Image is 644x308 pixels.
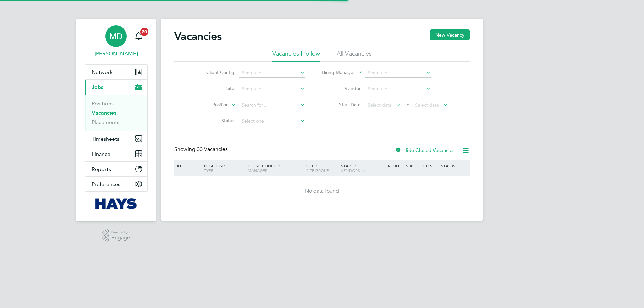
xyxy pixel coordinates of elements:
[305,160,340,176] div: Site /
[322,102,361,108] label: Start Date
[92,100,114,107] a: Positions
[85,95,147,131] div: Jobs
[85,198,148,209] a: Go to home page
[92,84,103,90] span: Jobs
[92,136,119,142] span: Timesheets
[174,146,229,153] div: Showing
[365,84,431,94] input: Search for...
[111,235,130,241] span: Engage
[341,168,360,173] span: Vendors
[92,110,116,116] a: Vacancies
[92,181,120,187] span: Preferences
[239,84,305,94] input: Search for...
[197,146,228,153] span: 00 Vacancies
[248,168,267,173] span: Manager
[92,69,113,75] span: Network
[239,117,305,126] input: Select one
[439,160,469,171] div: Status
[85,162,147,176] button: Reports
[196,85,234,91] label: Site
[175,160,199,171] div: ID
[199,160,246,176] div: Position /
[316,69,355,76] label: Hiring Manager
[368,102,392,108] span: Select date
[239,68,305,78] input: Search for...
[85,131,147,146] button: Timesheets
[365,68,431,78] input: Search for...
[76,19,156,221] nav: Main navigation
[111,229,130,235] span: Powered by
[92,166,111,172] span: Reports
[92,119,119,125] a: Placements
[85,146,147,161] button: Finance
[386,160,404,171] div: Reqd
[85,80,147,95] button: Jobs
[272,50,320,62] li: Vacancies I follow
[395,147,455,153] label: Hide Closed Vacancies
[102,229,130,242] a: Powered byEngage
[239,101,305,110] input: Search for...
[339,160,386,177] div: Start /
[204,168,213,173] span: Type
[306,168,329,173] span: Site Group
[85,50,148,58] span: Matt Dickinson
[85,177,147,191] button: Preferences
[196,69,234,75] label: Client Config
[422,160,439,171] div: Conf
[337,50,372,62] li: All Vacancies
[190,102,229,108] label: Position
[85,65,147,79] button: Network
[175,188,469,195] div: No data found
[109,32,123,41] span: MD
[196,118,234,124] label: Status
[322,85,361,91] label: Vendor
[430,29,470,40] button: New Vacancy
[92,151,110,157] span: Finance
[402,100,411,109] span: To
[415,102,439,108] span: Select date
[246,160,305,176] div: Client Config /
[140,28,148,36] span: 20
[404,160,422,171] div: Sub
[85,25,148,58] a: MD[PERSON_NAME]
[132,25,145,47] a: 20
[95,198,137,209] img: hays-logo-retina.png
[174,29,222,43] h2: Vacancies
